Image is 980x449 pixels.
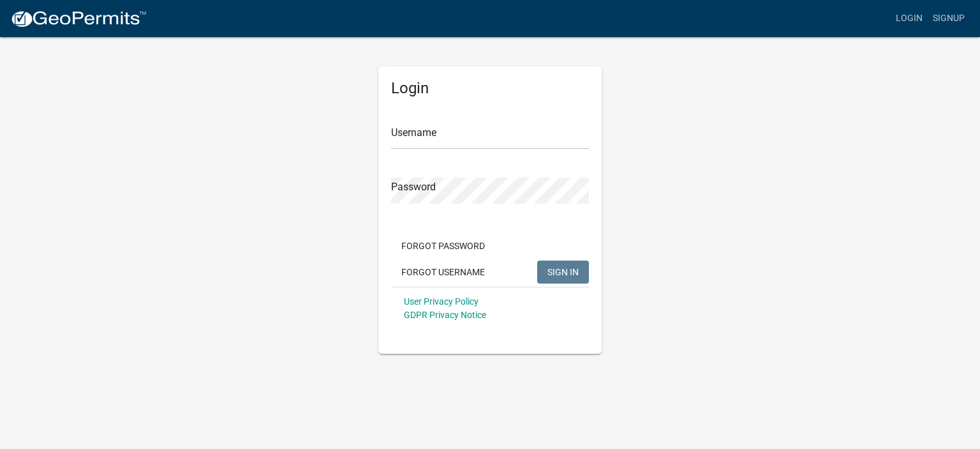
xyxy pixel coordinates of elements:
[391,234,495,257] button: Forgot Password
[537,261,589,284] button: SIGN IN
[547,266,579,277] span: SIGN IN
[391,261,495,284] button: Forgot Username
[404,310,486,320] a: GDPR Privacy Notice
[891,6,928,31] a: Login
[928,6,970,31] a: Signup
[404,296,479,307] a: User Privacy Policy
[391,79,589,98] h5: Login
